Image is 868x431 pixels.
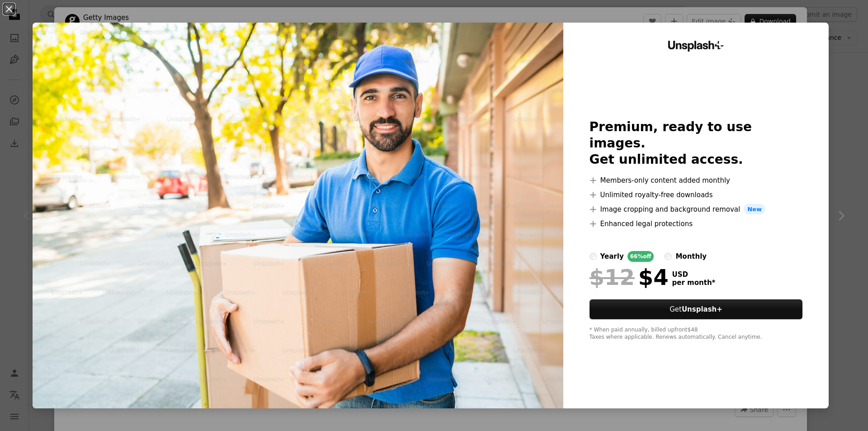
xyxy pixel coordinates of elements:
h2: Premium, ready to use images. Get unlimited access. [590,119,803,168]
li: Members-only content added monthly [590,175,803,186]
span: New [744,204,765,215]
div: $4 [590,265,669,289]
li: Enhanced legal protections [590,218,803,229]
strong: Unsplash+ [682,305,722,313]
button: GetUnsplash+ [590,299,803,319]
li: Image cropping and background removal [590,204,803,215]
span: USD [672,270,716,279]
li: Unlimited royalty-free downloads [590,189,803,200]
span: per month * [672,279,716,287]
div: 66% off [627,251,654,262]
div: yearly [600,251,624,262]
div: * When paid annually, billed upfront $48 Taxes where applicable. Renews automatically. Cancel any... [590,327,803,341]
span: $12 [590,265,635,289]
input: monthly [665,253,672,260]
input: yearly66%off [590,253,597,260]
div: monthly [675,251,707,262]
